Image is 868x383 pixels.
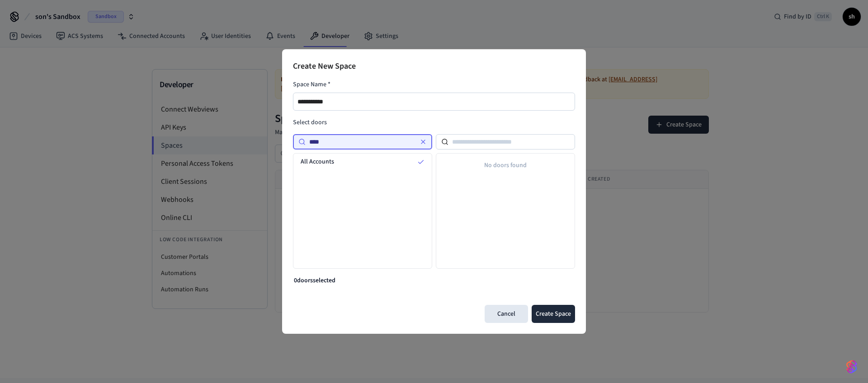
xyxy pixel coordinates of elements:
[293,60,575,73] h2: Create New Space
[293,80,575,89] label: Space Name *
[294,276,575,285] p: 0 door s selected
[436,154,575,177] div: No doors found
[846,360,857,374] img: SeamLogoGradient.69752ec5.svg
[485,305,528,323] button: Cancel
[532,305,575,323] button: Create Space
[293,118,575,127] label: Select doors
[301,157,334,167] span: All Accounts
[293,154,432,170] div: All Accounts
